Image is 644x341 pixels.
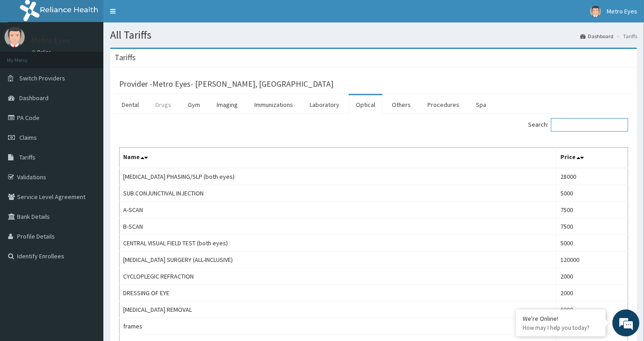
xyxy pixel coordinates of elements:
[120,218,557,235] td: B-SCAN
[523,314,599,323] div: We're Online!
[115,95,146,114] a: Dental
[557,218,628,235] td: 7500
[385,95,418,114] a: Others
[551,118,628,132] input: Search:
[557,268,628,285] td: 2000
[557,185,628,202] td: 5000
[31,49,53,55] a: Online
[120,185,557,202] td: SUB.CONJUNCTIVAL INJECTION
[19,133,37,142] span: Claims
[420,95,466,114] a: Procedures
[115,53,136,62] h3: Tariffs
[120,202,557,218] td: A-SCAN
[19,153,36,161] span: Tariffs
[528,118,628,132] label: Search:
[120,285,557,301] td: DRESSING OF EYE
[120,252,557,268] td: [MEDICAL_DATA] SURGERY (ALL-INCLUSIVE)
[17,45,36,67] img: d_794563401_company_1708531726252_794563401
[523,324,599,332] p: How may I help you today?
[580,32,613,40] a: Dashboard
[302,95,346,114] a: Laboratory
[557,252,628,268] td: 120000
[31,36,70,44] p: Metro Eyes
[209,95,245,114] a: Imaging
[120,318,557,335] td: frames
[120,235,557,252] td: CENTRAL VISUAL FIELD TEST (both eyes)
[614,32,637,40] li: Tariffs
[4,245,171,277] textarea: Type your message and hit 'Enter'
[349,95,382,114] a: Optical
[607,7,637,15] span: Metro Eyes
[590,6,601,17] img: User Image
[557,285,628,301] td: 2000
[147,4,169,26] div: Minimize live chat window
[47,50,151,62] div: Chat with us now
[557,148,628,168] th: Price
[557,202,628,218] td: 7500
[19,94,49,102] span: Dashboard
[110,29,637,41] h1: All Tariffs
[557,168,628,185] td: 28000
[120,148,557,168] th: Name
[120,301,557,318] td: [MEDICAL_DATA] REMOVAL
[557,235,628,252] td: 5000
[4,27,25,47] img: User Image
[120,168,557,185] td: [MEDICAL_DATA] PHASING/SLP (both eyes)
[120,268,557,285] td: CYCLOPLEGIC REFRACTION
[181,95,207,114] a: Gym
[247,95,300,114] a: Immunizations
[52,113,124,204] span: We're online!
[557,301,628,318] td: 6000
[19,74,65,82] span: Switch Providers
[119,80,333,88] h3: Provider - Metro Eyes- [PERSON_NAME], [GEOGRAPHIC_DATA]
[148,95,178,114] a: Drugs
[469,95,493,114] a: Spa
